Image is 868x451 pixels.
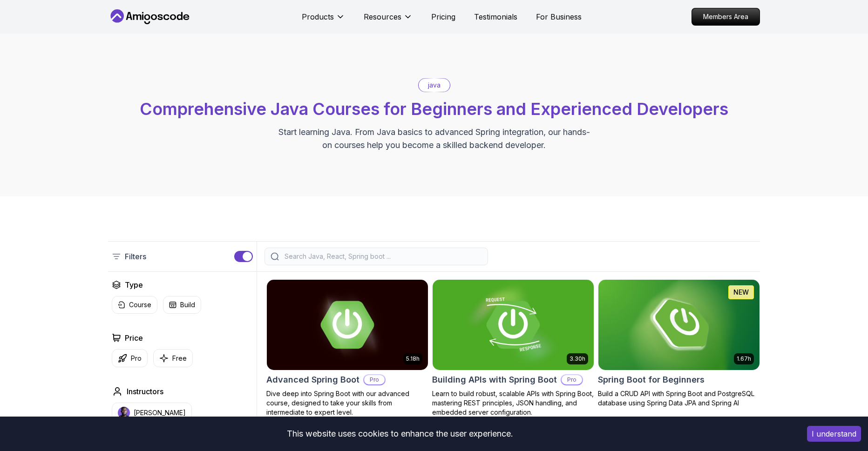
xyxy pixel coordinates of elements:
[733,288,749,297] p: NEW
[428,81,441,90] p: java
[112,403,192,423] button: instructor img[PERSON_NAME]
[364,375,385,384] p: Pro
[163,296,201,314] button: Build
[364,11,413,30] button: Resources
[112,296,157,314] button: Course
[807,426,861,442] button: Accept cookies
[302,11,345,30] button: Products
[433,280,594,370] img: Building APIs with Spring Boot card
[172,354,187,363] p: Free
[562,375,582,384] p: Pro
[278,126,590,152] p: Start learning Java. From Java basics to advanced Spring integration, our hands-on courses help y...
[153,349,193,367] button: Free
[180,300,195,310] p: Build
[737,355,751,363] p: 1.67h
[112,349,148,367] button: Pro
[125,279,143,290] h2: Type
[134,408,186,417] p: [PERSON_NAME]
[266,279,428,417] a: Advanced Spring Boot card5.18hAdvanced Spring BootProDive deep into Spring Boot with our advanced...
[267,280,428,370] img: Advanced Spring Boot card
[432,389,594,417] p: Learn to build robust, scalable APIs with Spring Boot, mastering REST principles, JSON handling, ...
[692,8,760,26] a: Members Area
[364,11,401,22] p: Resources
[7,424,793,444] div: This website uses cookies to enhance the user experience.
[127,386,163,397] h2: Instructors
[129,300,151,310] p: Course
[598,280,759,370] img: Spring Boot for Beginners card
[302,11,334,22] p: Products
[474,11,517,22] a: Testimonials
[406,355,420,363] p: 5.18h
[598,279,760,408] a: Spring Boot for Beginners card1.67hNEWSpring Boot for BeginnersBuild a CRUD API with Spring Boot ...
[536,11,582,22] a: For Business
[125,332,143,343] h2: Price
[432,373,557,386] h2: Building APIs with Spring Boot
[140,99,728,119] span: Comprehensive Java Courses for Beginners and Experienced Developers
[692,8,759,25] p: Members Area
[431,11,455,22] a: Pricing
[283,252,482,261] input: Search Java, React, Spring boot ...
[598,389,760,408] p: Build a CRUD API with Spring Boot and PostgreSQL database using Spring Data JPA and Spring AI
[266,373,359,386] h2: Advanced Spring Boot
[432,279,594,417] a: Building APIs with Spring Boot card3.30hBuilding APIs with Spring BootProLearn to build robust, s...
[598,373,705,386] h2: Spring Boot for Beginners
[118,407,130,419] img: instructor img
[131,354,142,363] p: Pro
[570,355,585,363] p: 3.30h
[266,389,428,417] p: Dive deep into Spring Boot with our advanced course, designed to take your skills from intermedia...
[125,251,146,262] p: Filters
